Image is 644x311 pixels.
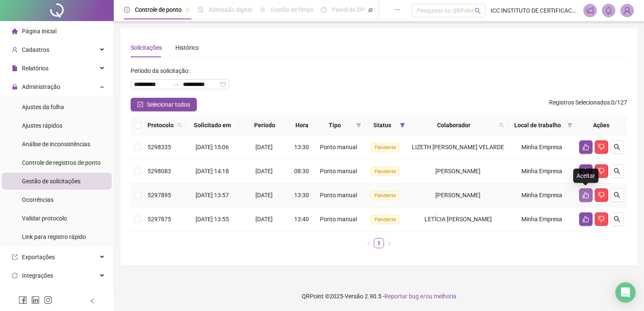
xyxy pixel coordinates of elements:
[114,282,644,311] footer: QRPoint © 2025 - 2.90.5 -
[22,254,55,260] span: Exportações
[255,216,273,223] span: [DATE]
[22,65,48,72] span: Relatórios
[412,121,496,130] span: Colaborador
[173,81,180,88] span: swap-right
[12,28,18,34] span: home
[294,144,309,150] span: 13:30
[260,7,266,13] span: sun
[371,215,399,224] span: Pendente
[22,28,56,35] span: Página inicial
[582,192,589,198] span: like
[290,115,314,135] th: Hora
[148,216,171,223] span: 5297875
[131,98,197,111] button: Selecionar todos
[598,144,605,150] span: dislike
[320,192,357,198] span: Ponto manual
[579,121,624,130] div: Ações
[131,64,194,78] label: Período da solicitação
[196,168,229,174] span: [DATE] 14:18
[185,115,239,135] th: Solicitado em
[175,43,199,52] div: Histórico
[255,192,273,198] span: [DATE]
[364,238,374,248] li: Página anterior
[364,238,374,248] button: left
[384,293,456,300] span: Reportar bug e/ou melhoria
[22,196,54,203] span: Ocorrências
[368,121,397,130] span: Status
[320,168,357,174] span: Ponto manual
[507,183,575,207] td: Minha Empresa
[137,102,143,107] span: check-square
[582,168,589,174] span: like
[366,241,371,246] span: left
[148,192,171,198] span: 5297895
[614,144,620,150] span: search
[12,65,18,71] span: file
[412,144,504,150] span: LIZETH [PERSON_NAME] VELARDE
[148,121,174,130] span: Protocolo
[374,239,384,248] a: 1
[320,144,357,150] span: Ponto manual
[384,238,394,248] button: right
[598,168,605,174] span: dislike
[147,100,190,109] span: Selecionar todos
[22,104,64,110] span: Ajustes da folha
[22,141,90,147] span: Análise de inconsistências
[499,123,504,128] span: search
[356,123,361,128] span: filter
[320,216,357,223] span: Ponto manual
[294,168,309,174] span: 08:30
[398,119,407,131] span: filter
[321,7,327,13] span: dashboard
[371,191,399,200] span: Pendente
[22,159,101,166] span: Controle de registros de ponto
[475,8,481,14] span: search
[22,272,53,279] span: Integrações
[31,296,40,304] span: linkedin
[435,168,480,174] span: [PERSON_NAME]
[332,6,365,13] span: Painel do DP
[294,216,309,223] span: 13:40
[497,119,506,131] span: search
[507,159,575,183] td: Minha Empresa
[44,296,52,304] span: instagram
[354,119,363,131] span: filter
[185,8,190,13] span: pushpin
[22,83,60,90] span: Administração
[12,273,18,279] span: sync
[124,7,130,13] span: clock-circle
[614,168,620,174] span: search
[173,81,180,88] span: to
[567,123,572,128] span: filter
[177,123,182,128] span: search
[317,121,353,130] span: Tipo
[424,216,492,223] span: LETÍCIA [PERSON_NAME]
[209,6,252,13] span: Admissão digital
[491,6,578,15] span: ICC INSTITUTO DE CERTIFICACOS E CONFORMIDADES LTDA
[255,168,273,174] span: [DATE]
[131,43,162,52] div: Solicitações
[175,119,184,131] span: search
[135,6,182,13] span: Controle de ponto
[386,241,392,246] span: right
[368,8,373,13] span: pushpin
[271,6,313,13] span: Gestão de férias
[148,144,171,150] span: 5298335
[621,4,633,17] img: 73766
[573,169,598,183] div: Aceitar
[239,115,290,135] th: Período
[12,84,18,90] span: lock
[294,192,309,198] span: 13:30
[435,192,480,198] span: [PERSON_NAME]
[22,46,49,53] span: Cadastros
[394,7,400,13] span: ellipsis
[614,216,620,223] span: search
[549,98,627,111] span: : 0 / 127
[148,168,171,174] span: 5298083
[615,282,636,303] div: Open Intercom Messenger
[384,238,394,248] li: Próxima página
[196,144,229,150] span: [DATE] 15:06
[598,216,605,223] span: dislike
[511,121,563,130] span: Local de trabalho
[12,47,18,53] span: user-add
